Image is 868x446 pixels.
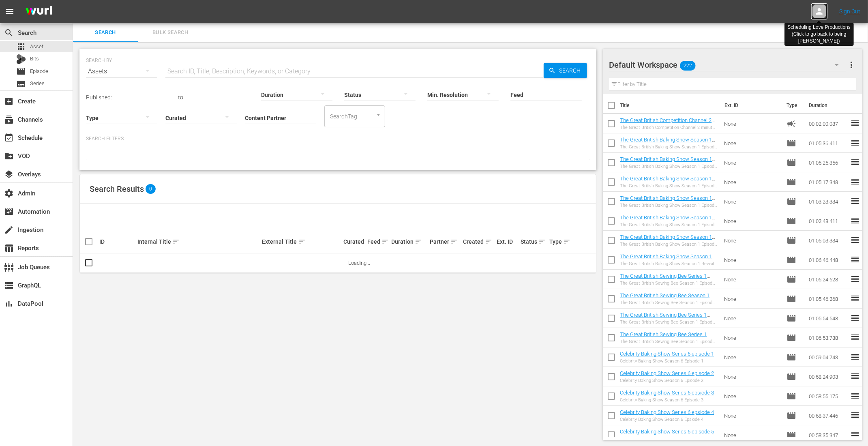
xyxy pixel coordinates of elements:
span: reorder [850,118,860,128]
span: sort [415,238,422,245]
img: ans4CAIJ8jUAAAAAAAAAAAAAAAAAAAAAAAAgQb4GAAAAAAAAAAAAAAAAAAAAAAAAJMjXAAAAAAAAAAAAAAAAAAAAAAAAgAT5G... [19,2,58,21]
span: Schedule [4,133,14,143]
a: The Great British Baking Show Season 1 Episode 6 [620,234,715,246]
span: Episode [30,67,48,75]
span: sort [172,238,180,245]
td: None [721,211,783,231]
span: Episode [787,411,796,420]
div: Celebrity Baking Show Season 6 Episode 2 [620,378,714,383]
button: Open [375,111,382,119]
td: 01:05:25.356 [806,153,850,172]
th: Title [620,94,720,117]
td: None [721,153,783,172]
span: Asset [30,43,43,51]
span: Episode [787,274,796,284]
span: Search Results [90,184,144,194]
a: The Great British Baking Show Season 1 Revisit [620,253,715,266]
div: The Great British Baking Show Season 1 Episode 2 [620,164,718,169]
span: Episode [787,352,796,362]
span: sort [298,238,306,245]
a: The Great British Sewing Bee Series 1 Episode 3 [620,312,710,324]
td: None [721,309,783,328]
div: Bits [16,54,26,64]
button: more_vert [847,55,856,75]
span: Episode [787,216,796,226]
td: 00:58:37.446 [806,406,850,425]
div: The Great British Baking Show Season 1 Episode 1 [620,144,718,150]
td: 01:05:03.334 [806,231,850,250]
div: Celebrity Baking Show Season 6 Episode 5 [620,436,714,442]
span: sort [450,238,458,245]
td: None [721,406,783,425]
td: 01:06:46.448 [806,250,850,270]
span: Episode [16,66,26,76]
p: Search Filters: [86,135,590,142]
span: Search [78,28,133,37]
span: Admin [4,189,14,198]
span: Episode [787,333,796,343]
td: None [721,289,783,309]
td: 01:05:36.411 [806,133,850,153]
span: reorder [850,235,860,245]
div: Type [549,237,566,247]
a: Celebrity Baking Show Series 6 epsiode 4 [620,409,714,415]
td: None [721,386,783,406]
span: Search [4,28,14,38]
td: 00:59:04.743 [806,347,850,367]
a: Celebrity Baking Show Series 6 episode 1 [620,351,714,357]
div: Feed [367,237,389,247]
div: Internal Title [137,237,259,247]
div: The Great British Baking Show Season 1 Revisit [620,261,718,266]
a: The Great British Sewing Bee Series 1 Episode 1 [620,273,710,285]
a: Sign Out [839,8,860,15]
span: Episode [787,430,796,440]
span: sort [538,238,546,245]
span: reorder [850,410,860,420]
span: Series [16,79,26,89]
td: 00:02:00.087 [806,114,850,133]
th: Ext. ID [720,94,782,117]
span: reorder [850,255,860,264]
span: reorder [850,332,860,342]
div: Assets [86,60,157,83]
span: VOD [4,151,14,161]
a: The Great British Baking Show Season 1 Episode 2 [620,156,715,168]
span: reorder [850,216,860,225]
span: Ingestion [4,225,14,235]
div: Duration [391,237,427,247]
a: Celebrity Baking Show Series 6 episode 2 [620,370,714,376]
div: Created [463,237,494,247]
span: Series [30,79,45,88]
span: Channels [4,115,14,124]
span: Episode [787,294,796,304]
span: Automation [4,207,14,217]
span: reorder [850,391,860,401]
td: None [721,133,783,153]
span: sort [485,238,492,245]
span: Asset [16,42,26,51]
span: DataPool [4,299,14,309]
div: The Great British Sewing Bee Season 1 Episode 4 [620,339,718,344]
a: The Great British Baking Show Season 1 Episode 4 [620,195,715,207]
span: more_vert [847,60,856,70]
td: None [721,425,783,445]
span: Job Queues [4,262,14,272]
td: None [721,172,783,192]
span: reorder [850,294,860,303]
span: Episode [787,255,796,265]
span: Search [556,63,587,78]
div: Celebrity Baking Show Season 6 Episode 1 [620,358,714,364]
td: 01:02:48.411 [806,211,850,231]
span: reorder [850,138,860,148]
a: The Great British Baking Show Season 1 Episode 3 [620,176,715,188]
div: The Great British Sewing Bee Season 1 Episode 3 [620,319,718,325]
span: reorder [850,313,860,323]
div: The Great British Competition Channel 2 minute NEW UPDATED [620,125,718,130]
a: The Great British Baking Show Season 1 Episode 5 [620,214,715,227]
td: None [721,347,783,367]
div: The Great British Baking Show Season 1 Episode 5 [620,222,718,227]
span: to [178,94,183,101]
td: None [721,192,783,211]
span: Episode [787,372,796,382]
span: sort [563,238,570,245]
